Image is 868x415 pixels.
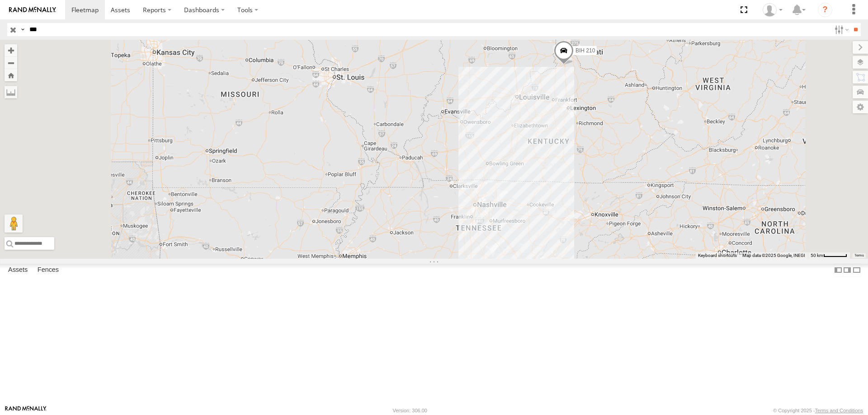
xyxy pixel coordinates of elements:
button: Map Scale: 50 km per 49 pixels [808,252,850,259]
a: Terms (opens in new tab) [854,254,864,257]
button: Zoom out [5,56,17,69]
div: © Copyright 2025 - [773,408,863,413]
button: Drag Pegman onto the map to open Street View [5,214,23,233]
button: Keyboard shortcuts [698,252,737,259]
img: rand-logo.svg [9,7,56,13]
a: Visit our Website [5,406,47,415]
a: Terms and Conditions [815,408,863,413]
label: Search Query [19,23,26,36]
label: Fences [33,264,63,276]
label: Dock Summary Table to the Left [834,264,843,277]
label: Dock Summary Table to the Right [843,264,852,277]
span: BIH 210 [576,47,595,54]
label: Search Filter Options [831,23,850,36]
button: Zoom Home [5,69,17,81]
label: Map Settings [853,101,868,113]
label: Measure [5,86,17,98]
span: 50 km [811,253,823,258]
i: ? [818,3,832,17]
label: Hide Summary Table [852,264,861,277]
div: Nele . [759,3,786,17]
label: Assets [4,264,32,276]
button: Zoom in [5,44,17,56]
span: Map data ©2025 Google, INEGI [742,253,805,258]
div: Version: 306.00 [393,408,427,413]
